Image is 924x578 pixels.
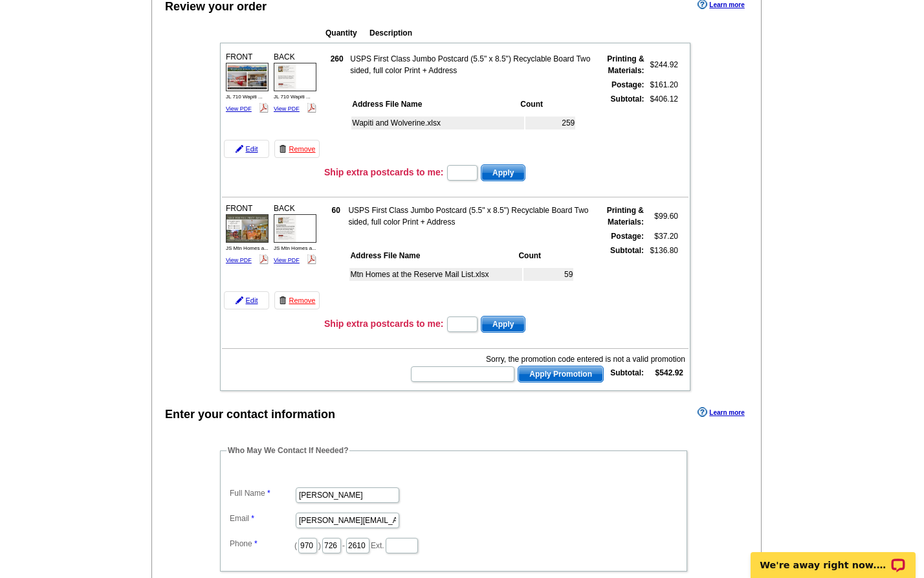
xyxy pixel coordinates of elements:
[230,487,294,499] label: Full Name
[698,407,744,417] a: Learn more
[518,366,603,382] span: Apply Promotion
[325,27,368,39] th: Quantity
[351,98,518,111] th: Address File Name
[230,538,294,550] label: Phone
[481,165,525,181] span: Apply
[523,268,573,281] td: 59
[351,117,524,129] td: Wapiti and Wolverine.xlsx
[274,214,316,243] img: small-thumb.jpg
[226,63,269,91] img: small-thumb.jpg
[236,296,243,304] img: pencil-icon.gif
[646,52,679,77] td: $244.92
[349,249,516,262] th: Address File Name
[165,406,335,423] div: Enter your contact information
[274,140,320,158] a: Remove
[307,103,316,113] img: pdf_logo.png
[226,535,681,555] dd: ( ) - Ext.
[520,98,575,111] th: Count
[646,244,679,311] td: $136.80
[611,94,644,104] strong: Subtotal:
[646,93,679,160] td: $406.12
[332,206,340,215] strong: 60
[347,204,591,228] td: USPS First Class Jumbo Postcard (5.5" x 8.5") Recyclable Board Two sided, full color Print + Address
[611,232,644,241] strong: Postage:
[518,366,604,383] button: Apply Promotion
[646,204,679,228] td: $99.60
[236,145,243,153] img: pencil-icon.gif
[226,445,349,456] legend: Who May We Contact If Needed?
[226,106,252,112] a: View PDF
[324,166,443,178] h3: Ship extra postcards to me:
[331,54,344,63] strong: 260
[607,206,644,227] strong: Printing & Materials:
[742,537,924,578] iframe: LiveChat chat widget
[274,94,311,100] span: JL 710 Wapiti ...
[410,353,685,365] div: Sorry, the promotion code entered is not a valid promotion
[224,49,270,117] div: FRONT
[274,106,300,112] a: View PDF
[525,117,575,129] td: 259
[655,368,683,377] strong: $542.92
[279,145,287,153] img: trashcan-icon.gif
[307,254,316,264] img: pdf_logo.png
[611,80,644,89] strong: Postage:
[518,249,573,262] th: Count
[607,54,644,75] strong: Printing & Materials:
[324,318,443,329] h3: Ship extra postcards to me:
[274,245,316,251] span: JS Mtn Homes a...
[224,140,269,158] a: Edit
[646,78,679,91] td: $161.20
[349,268,522,281] td: Mtn Homes at the Reserve Mail List.xlsx
[230,513,294,524] label: Email
[226,94,263,100] span: JL 710 Wapiti ...
[481,317,525,332] span: Apply
[224,201,270,268] div: FRONT
[224,291,269,309] a: Edit
[369,27,606,39] th: Description
[274,291,320,309] a: Remove
[259,254,269,264] img: pdf_logo.png
[226,214,269,243] img: small-thumb.jpg
[272,49,318,117] div: BACK
[226,257,252,263] a: View PDF
[226,245,269,251] span: JS Mtn Homes a...
[610,246,644,255] strong: Subtotal:
[349,52,593,77] td: USPS First Class Jumbo Postcard (5.5" x 8.5") Recyclable Board Two sided, full color Print + Address
[259,103,269,113] img: pdf_logo.png
[646,230,679,243] td: $37.20
[481,316,525,333] button: Apply
[610,368,644,377] strong: Subtotal:
[279,296,287,304] img: trashcan-icon.gif
[481,164,525,181] button: Apply
[274,63,316,91] img: small-thumb.jpg
[272,201,318,268] div: BACK
[274,257,300,263] a: View PDF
